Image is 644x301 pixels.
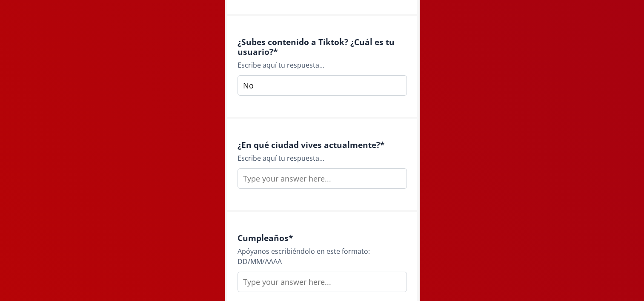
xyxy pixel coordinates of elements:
[238,37,407,57] h4: ¿Subes contenido a Tiktok? ¿Cuál es tu usuario? *
[238,140,407,150] h4: ¿En qué ciudad vives actualmente? *
[238,168,407,189] input: Type your answer here...
[238,153,407,163] div: Escribe aquí tu respuesta...
[238,233,407,243] h4: Cumpleaños *
[238,246,407,267] div: Apóyanos escribiéndolo en este formato: DD/MM/AAAA
[238,272,407,292] input: Type your answer here...
[238,60,407,70] div: Escribe aquí tu respuesta...
[238,75,407,96] input: Type your answer here...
